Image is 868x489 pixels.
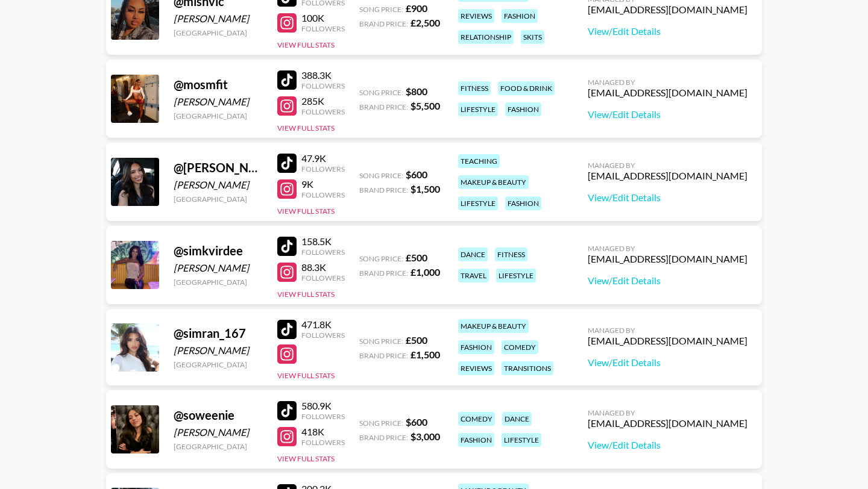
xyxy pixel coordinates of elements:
div: Followers [301,438,345,447]
div: [GEOGRAPHIC_DATA] [174,195,263,204]
div: Followers [301,248,345,257]
div: [PERSON_NAME] [174,262,263,274]
div: [GEOGRAPHIC_DATA] [174,442,263,451]
div: relationship [458,30,514,44]
span: Brand Price: [359,185,408,195]
div: @ simran_167 [174,326,263,341]
div: travel [458,269,489,282]
div: lifestyle [496,269,536,282]
a: View/Edit Details [588,357,747,369]
div: @ soweenie [174,408,263,423]
span: Brand Price: [359,102,408,111]
div: 88.3K [301,261,345,273]
span: Song Price: [359,88,403,97]
button: View Full Stats [277,123,335,132]
div: [EMAIL_ADDRESS][DOMAIN_NAME] [588,417,747,429]
div: 580.9K [301,400,345,412]
button: View Full Stats [277,207,335,216]
div: [PERSON_NAME] [174,13,263,25]
a: View/Edit Details [588,192,747,204]
div: Managed By [588,78,747,87]
strong: $ 1,500 [410,183,440,195]
strong: $ 600 [406,169,427,180]
div: fashion [458,340,494,354]
div: Followers [301,107,345,116]
div: Followers [301,273,345,282]
div: [GEOGRAPHIC_DATA] [174,111,263,120]
div: @ [PERSON_NAME].[PERSON_NAME] [174,160,263,175]
strong: $ 5,500 [410,100,440,111]
strong: $ 800 [406,86,427,97]
div: [PERSON_NAME] [174,96,263,108]
span: Song Price: [359,171,403,180]
div: reviews [458,9,494,23]
div: 100K [301,12,345,24]
strong: £ 1,500 [410,349,440,360]
div: Followers [301,331,345,340]
div: 285K [301,95,345,107]
button: View Full Stats [277,454,335,463]
div: Followers [301,412,345,421]
div: fashion [505,102,541,116]
span: Brand Price: [359,19,408,28]
div: Managed By [588,161,747,170]
button: View Full Stats [277,371,335,380]
div: skits [521,30,544,44]
div: fashion [502,9,538,23]
div: reviews [458,361,494,375]
strong: £ 500 [406,334,427,346]
div: lifestyle [502,433,541,447]
div: [EMAIL_ADDRESS][DOMAIN_NAME] [588,335,747,347]
button: View Full Stats [277,290,335,299]
strong: $ 600 [406,416,427,428]
div: [GEOGRAPHIC_DATA] [174,278,263,287]
div: makeup & beauty [458,319,529,333]
div: food & drink [498,81,555,95]
div: 471.8K [301,319,345,331]
span: Song Price: [359,419,403,428]
div: Followers [301,190,345,199]
a: View/Edit Details [588,275,747,287]
span: Brand Price: [359,433,408,442]
div: lifestyle [458,196,498,210]
button: View Full Stats [277,40,335,49]
span: Song Price: [359,254,403,263]
a: View/Edit Details [588,108,747,120]
span: Brand Price: [359,351,408,360]
div: [PERSON_NAME] [174,344,263,357]
div: makeup & beauty [458,175,529,189]
div: [GEOGRAPHIC_DATA] [174,28,263,37]
div: comedy [502,340,538,354]
div: fashion [505,196,541,210]
div: [PERSON_NAME] [174,426,263,438]
strong: £ 900 [406,2,427,14]
a: View/Edit Details [588,25,747,37]
div: @ mosmfit [174,77,263,92]
div: @ simkvirdee [174,243,263,258]
div: dance [458,248,488,261]
div: [PERSON_NAME] [174,179,263,191]
div: Managed By [588,326,747,335]
div: transitions [502,361,553,375]
div: [GEOGRAPHIC_DATA] [174,360,263,369]
span: Song Price: [359,337,403,346]
span: Song Price: [359,5,403,14]
div: [EMAIL_ADDRESS][DOMAIN_NAME] [588,4,747,16]
strong: £ 2,500 [410,17,440,28]
div: [EMAIL_ADDRESS][DOMAIN_NAME] [588,170,747,182]
strong: £ 500 [406,252,427,263]
div: teaching [458,154,500,168]
div: Followers [301,81,345,90]
div: 158.5K [301,235,345,248]
span: Brand Price: [359,269,408,278]
div: 9K [301,178,345,190]
div: lifestyle [458,102,498,116]
div: Managed By [588,408,747,417]
strong: £ 1,000 [410,266,440,278]
div: dance [502,412,532,426]
div: 47.9K [301,152,345,164]
div: Followers [301,164,345,173]
a: View/Edit Details [588,439,747,451]
div: [EMAIL_ADDRESS][DOMAIN_NAME] [588,87,747,99]
div: fitness [458,81,491,95]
